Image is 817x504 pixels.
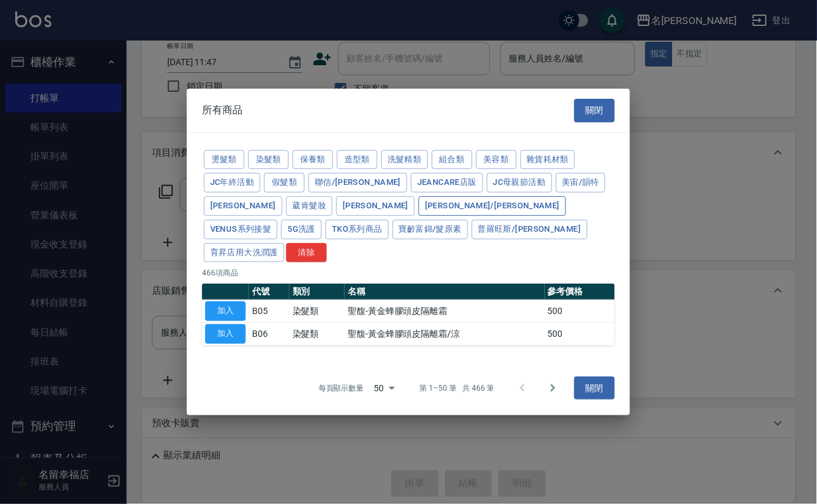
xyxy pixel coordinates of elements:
p: 466 項商品 [202,267,615,279]
button: [PERSON_NAME] [336,196,415,216]
th: 代號 [249,284,289,300]
button: 育昇店用大洗潤護 [204,243,284,263]
button: 雜貨耗材類 [521,150,576,170]
td: 500 [545,300,615,323]
button: [PERSON_NAME] [204,196,282,216]
div: 50 [369,371,400,405]
button: 染髮類 [248,150,289,170]
button: Go to next page [538,373,568,403]
td: B06 [249,323,289,346]
td: 染髮類 [289,300,345,323]
button: 聯信/[PERSON_NAME] [308,173,407,192]
button: Venus系列接髮 [204,220,277,239]
button: 5G洗護 [281,220,322,239]
button: JC母親節活動 [487,173,552,192]
p: 每頁顯示數量 [319,382,364,394]
button: 關閉 [574,99,615,122]
button: 普羅旺斯/[PERSON_NAME] [472,220,588,239]
td: 聖馥-黃金蜂膠頭皮隔離霜 [345,300,545,323]
button: TKO系列商品 [326,220,389,239]
button: JC年終活動 [204,173,260,192]
td: 染髮類 [289,323,345,346]
button: 洗髮精類 [381,150,428,170]
button: 葳肯髮妝 [286,196,333,216]
th: 參考價格 [545,284,615,300]
td: 500 [545,323,615,346]
th: 名稱 [345,284,545,300]
button: 美容類 [476,150,517,170]
button: 保養類 [293,150,333,170]
th: 類別 [289,284,345,300]
td: B05 [249,300,289,323]
button: 組合類 [432,150,472,170]
button: 寶齡富錦/髮原素 [393,220,468,239]
button: 清除 [286,243,327,263]
button: 加入 [205,301,246,321]
button: 燙髮類 [204,150,244,170]
button: 加入 [205,324,246,344]
p: 第 1–50 筆 共 466 筆 [420,382,495,394]
button: 造型類 [337,150,377,170]
button: 假髮類 [264,173,305,192]
button: JeanCare店販 [411,173,483,192]
button: [PERSON_NAME]/[PERSON_NAME] [419,196,566,216]
span: 所有商品 [202,104,243,117]
button: 關閉 [574,377,615,400]
td: 聖馥-黃金蜂膠頭皮隔離霜/涼 [345,323,545,346]
button: 美宙/韻特 [556,173,606,192]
